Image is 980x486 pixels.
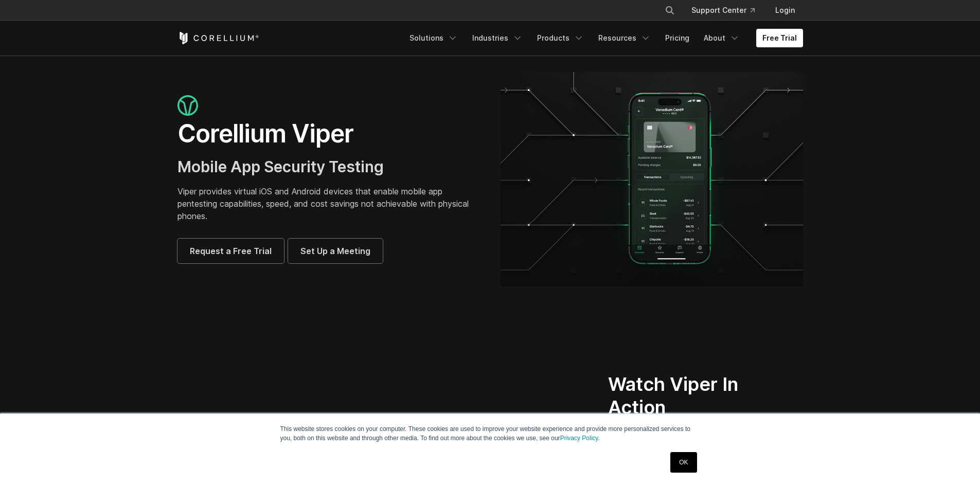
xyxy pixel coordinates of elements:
[659,29,696,47] a: Pricing
[652,1,803,20] div: Navigation Menu
[177,239,284,263] a: Request a Free Trial
[177,157,384,176] span: Mobile App Security Testing
[288,239,383,263] a: Set Up a Meeting
[756,29,803,47] a: Free Trial
[300,245,370,257] span: Set Up a Meeting
[698,29,746,47] a: About
[608,373,764,419] h2: Watch Viper In Action
[531,29,590,47] a: Products
[177,95,198,116] img: viper_icon_large
[767,1,803,20] a: Login
[190,245,272,257] span: Request a Free Trial
[670,452,697,473] a: OK
[177,185,480,222] p: Viper provides virtual iOS and Android devices that enable mobile app pentesting capabilities, sp...
[280,424,700,443] p: This website stores cookies on your computer. These cookies are used to improve your website expe...
[177,32,259,44] a: Corellium Home
[501,72,803,286] img: viper_hero
[560,435,600,442] a: Privacy Policy.
[403,29,464,47] a: Solutions
[177,118,480,149] h1: Corellium Viper
[661,1,679,20] button: Search
[592,29,657,47] a: Resources
[403,29,803,47] div: Navigation Menu
[466,29,529,47] a: Industries
[683,1,763,20] a: Support Center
